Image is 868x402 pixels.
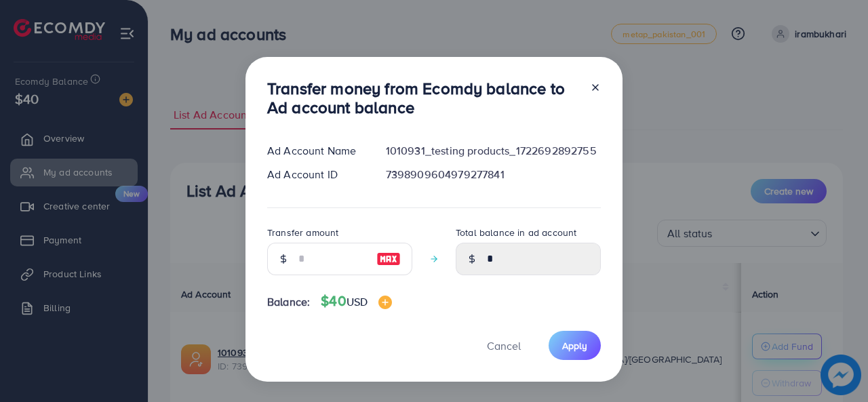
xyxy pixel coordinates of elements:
[321,293,392,310] h4: $40
[456,226,576,239] label: Total balance in ad account
[375,167,612,182] div: 7398909604979277841
[267,79,579,118] h3: Transfer money from Ecomdy balance to Ad account balance
[562,339,587,353] span: Apply
[256,167,375,182] div: Ad Account ID
[256,143,375,159] div: Ad Account Name
[267,294,310,310] span: Balance:
[267,226,338,239] label: Transfer amount
[375,143,612,159] div: 1010931_testing products_1722692892755
[376,251,401,267] img: image
[378,296,392,309] img: image
[549,331,601,360] button: Apply
[470,331,538,360] button: Cancel
[487,338,521,353] span: Cancel
[347,294,368,309] span: USD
